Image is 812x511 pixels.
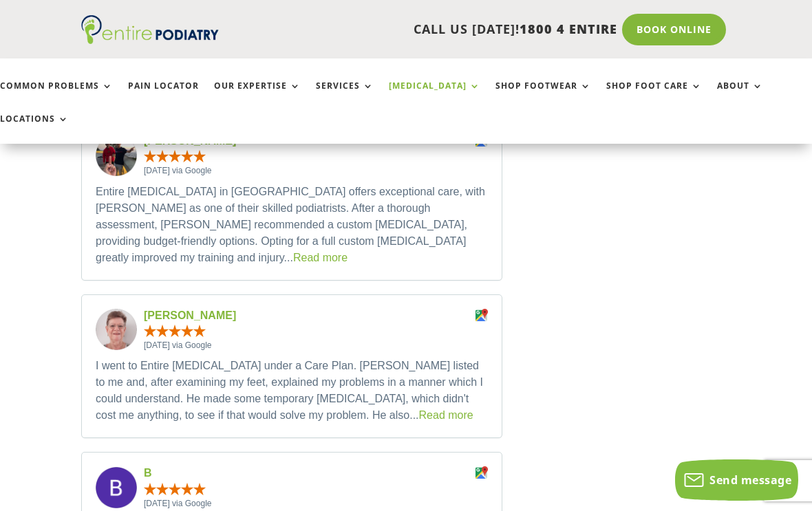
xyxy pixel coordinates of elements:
[419,409,473,421] a: Read more
[225,21,617,39] p: CALL US [DATE]!
[389,81,480,111] a: [MEDICAL_DATA]
[675,459,798,501] button: Send message
[96,184,488,266] p: Entire [MEDICAL_DATA] in [GEOGRAPHIC_DATA] offers exceptional care, with [PERSON_NAME] as one of ...
[144,340,488,351] span: [DATE] via Google
[128,81,199,111] a: Pain Locator
[81,33,219,47] a: Entire Podiatry
[144,499,488,510] span: [DATE] via Google
[144,466,467,481] h3: B
[144,325,206,337] span: Rated 5
[622,14,726,45] a: Book Online
[144,309,467,323] h3: [PERSON_NAME]
[144,166,488,177] span: [DATE] via Google
[495,81,591,111] a: Shop Footwear
[96,358,488,424] p: I went to Entire [MEDICAL_DATA] under a Care Plan. [PERSON_NAME] listed to me and, after examinin...
[214,81,301,111] a: Our Expertise
[709,472,791,488] span: Send message
[717,81,763,111] a: About
[144,150,206,162] span: Rated 5
[520,21,617,37] span: 1800 4 ENTIRE
[144,483,206,495] span: Rated 5
[606,81,702,111] a: Shop Foot Care
[81,15,219,44] img: logo (1)
[316,81,374,111] a: Services
[293,252,348,263] a: Read more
